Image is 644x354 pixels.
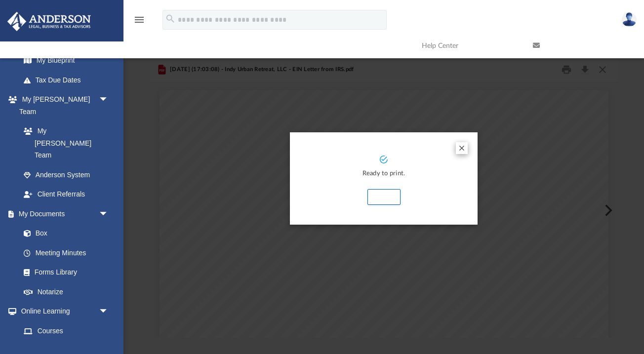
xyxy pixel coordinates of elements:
a: Courses [14,321,119,341]
button: Print [367,189,401,205]
span: arrow_drop_down [99,302,119,322]
a: Client Referrals [14,185,119,204]
i: search [165,13,176,24]
a: Forms Library [14,263,114,282]
a: Meeting Minutes [14,243,119,263]
a: My [PERSON_NAME] Teamarrow_drop_down [7,90,119,121]
a: Tax Due Dates [14,70,123,90]
a: Online Learningarrow_drop_down [7,302,119,321]
span: arrow_drop_down [99,204,119,224]
i: menu [133,14,145,26]
a: My [PERSON_NAME] Team [14,121,114,165]
a: Help Center [414,26,525,65]
div: Preview [150,57,618,338]
a: menu [133,19,145,26]
img: Anderson Advisors Platinum Portal [4,12,94,31]
p: Ready to print. [300,168,468,180]
a: My Blueprint [14,51,119,71]
a: My Documentsarrow_drop_down [7,204,119,224]
span: arrow_drop_down [99,90,119,110]
a: Notarize [14,282,119,302]
a: Box [14,224,114,243]
a: Anderson System [14,165,119,185]
img: User Pic [622,12,637,27]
